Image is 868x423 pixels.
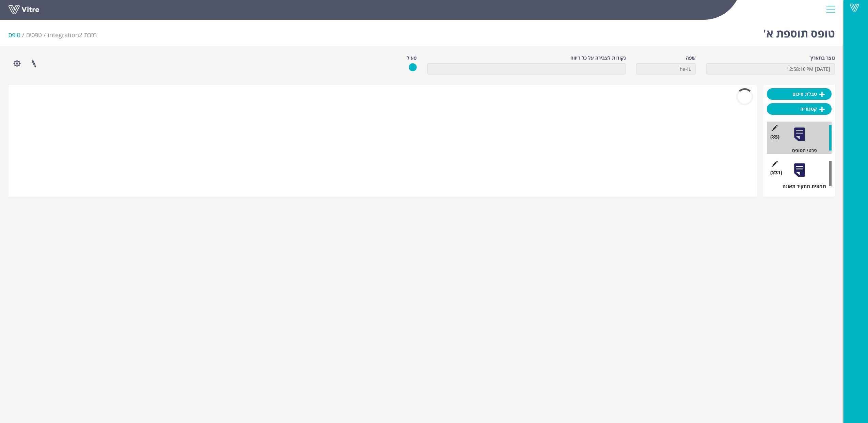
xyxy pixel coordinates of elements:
div: תמצית תחקיר תאונה [772,183,832,190]
label: נקודות לצבירה על כל דיווח [570,54,626,61]
h1: טופס תוספת א' [763,17,835,46]
img: yes [409,63,417,72]
a: טבלת סיכום [767,88,832,100]
label: שפה [686,54,696,61]
label: פעיל [407,54,417,61]
div: פרטי הטופס [772,147,832,154]
span: (5 ) [770,134,779,140]
label: נוצר בתאריך [809,54,835,61]
li: טופס [9,31,26,40]
span: (31 ) [770,169,782,176]
a: קטגוריה [767,103,832,115]
span: 337 [48,31,97,39]
a: טפסים [26,31,42,39]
